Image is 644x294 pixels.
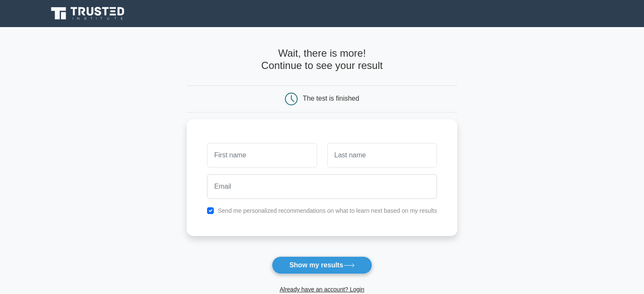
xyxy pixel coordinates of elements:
input: Email [207,174,437,199]
div: The test is finished [303,95,359,102]
input: First name [207,143,317,168]
input: Last name [327,143,437,168]
label: Send me personalized recommendations on what to learn next based on my results [218,207,437,214]
button: Show my results [272,256,372,274]
h4: Wait, there is more! Continue to see your result [187,47,457,72]
a: Already have an account? Login [279,286,364,293]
